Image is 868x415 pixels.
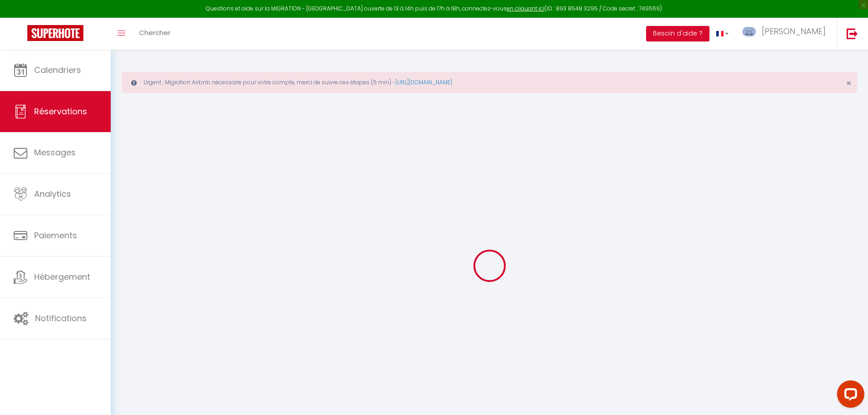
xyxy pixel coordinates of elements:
a: [URL][DOMAIN_NAME] [395,78,452,86]
button: Besoin d'aide ? [646,26,709,41]
iframe: LiveChat chat widget [830,377,868,415]
div: Urgent : Migration Airbnb nécessaire pour votre compte, merci de suivre ces étapes (5 min) - [122,72,857,93]
button: Close [846,79,851,87]
span: Hébergement [34,271,90,282]
span: [PERSON_NAME] [762,26,826,37]
a: Chercher [132,18,177,50]
span: Calendriers [34,64,81,76]
span: Paiements [34,230,77,241]
span: Analytics [34,188,71,200]
span: Réservations [34,106,87,117]
img: Super Booking [27,25,83,41]
span: Chercher [139,28,170,37]
a: en cliquant ici [507,5,544,12]
img: logout [847,28,858,39]
span: Messages [34,147,76,158]
a: ... [PERSON_NAME] [735,18,837,50]
span: Notifications [35,313,87,324]
span: × [846,77,851,89]
img: ... [742,27,756,36]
